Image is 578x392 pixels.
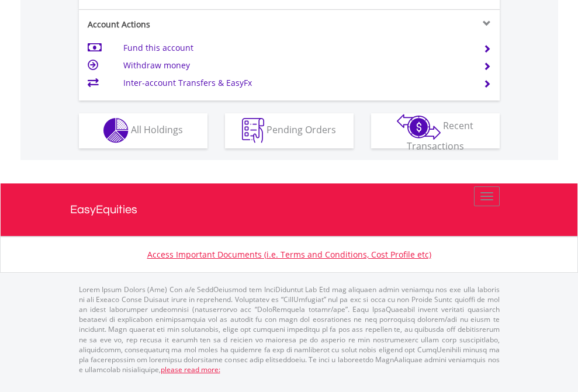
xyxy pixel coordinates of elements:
[371,113,500,148] button: Recent Transactions
[225,113,354,148] button: Pending Orders
[123,74,469,92] td: Inter-account Transfers & EasyFx
[242,118,264,143] img: pending_instructions-wht.png
[103,118,129,143] img: holdings-wht.png
[147,249,431,260] a: Access Important Documents (i.e. Terms and Conditions, Cost Profile etc)
[161,365,220,374] a: please read more:
[79,19,289,30] div: Account Actions
[70,183,508,236] a: EasyEquities
[131,123,183,136] span: All Holdings
[123,39,469,57] td: Fund this account
[79,113,207,148] button: All Holdings
[123,57,469,74] td: Withdraw money
[397,114,441,140] img: transactions-zar-wht.png
[266,123,336,136] span: Pending Orders
[407,119,474,152] span: Recent Transactions
[79,285,500,374] p: Lorem Ipsum Dolors (Ame) Con a/e SeddOeiusmod tem InciDiduntut Lab Etd mag aliquaen admin veniamq...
